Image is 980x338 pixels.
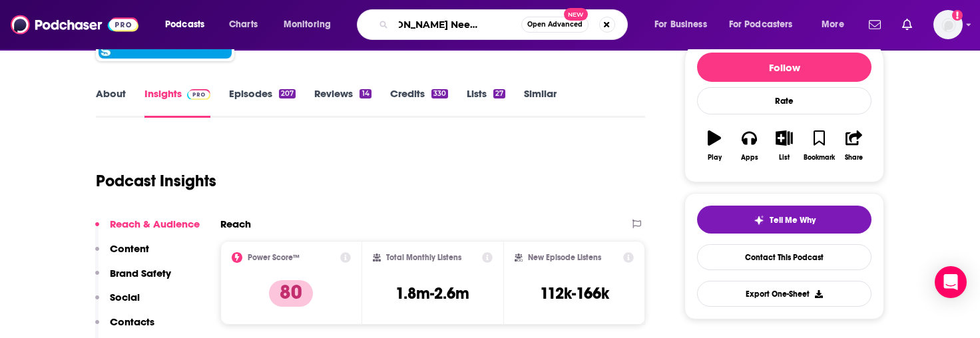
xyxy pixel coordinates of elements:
[935,266,967,298] div: Open Intercom Messenger
[229,87,296,118] a: Episodes207
[110,291,140,303] p: Social
[952,10,963,21] svg: Add a profile image
[274,14,348,35] button: open menu
[697,206,871,234] button: tell me why sparkleTell Me Why
[95,242,149,267] button: Content
[732,122,766,170] button: Apps
[220,218,251,230] h2: Reach
[802,122,836,170] button: Bookmark
[11,12,138,37] img: Podchaser - Follow, Share and Rate Podcasts
[96,171,216,191] h1: Podcast Insights
[697,53,871,82] button: Follow
[187,89,210,100] img: Podchaser Pro
[754,215,764,226] img: tell me why sparkle
[524,87,557,118] a: Similar
[156,14,222,35] button: open menu
[229,15,258,34] span: Charts
[527,21,583,28] span: Open Advanced
[697,87,871,114] div: Rate
[314,87,371,118] a: Reviews14
[220,14,266,35] a: Charts
[804,154,835,162] div: Bookmark
[395,283,469,303] h3: 1.8m-2.6m
[393,14,521,35] input: Search podcasts, credits, & more...
[528,253,601,262] h2: New Episode Listens
[110,242,149,255] p: Content
[741,154,758,162] div: Apps
[540,283,609,303] h3: 112k-166k
[933,10,963,39] img: User Profile
[770,215,816,226] span: Tell Me Why
[767,122,802,170] button: List
[165,15,204,34] span: Podcasts
[284,15,331,34] span: Monitoring
[369,9,640,40] div: Search podcasts, credits, & more...
[822,15,844,34] span: More
[431,89,448,98] div: 330
[390,87,448,118] a: Credits330
[248,253,300,262] h2: Power Score™
[708,154,722,162] div: Play
[697,281,871,307] button: Export One-Sheet
[360,89,371,98] div: 14
[837,122,871,170] button: Share
[521,17,589,33] button: Open AdvancedNew
[729,15,793,34] span: For Podcasters
[720,14,812,35] button: open menu
[95,267,171,291] button: Brand Safety
[96,87,126,118] a: About
[110,267,171,279] p: Brand Safety
[467,87,505,118] a: Lists27
[144,87,210,118] a: InsightsPodchaser Pro
[897,13,917,36] a: Show notifications dropdown
[95,218,200,242] button: Reach & Audience
[779,154,790,162] div: List
[933,10,963,39] button: Show profile menu
[697,244,871,270] a: Contact This Podcast
[110,315,154,328] p: Contacts
[493,89,505,98] div: 27
[863,13,886,36] a: Show notifications dropdown
[933,10,963,39] span: Logged in as msymmonds
[269,280,313,307] p: 80
[654,15,707,34] span: For Business
[697,122,732,170] button: Play
[812,14,861,35] button: open menu
[645,14,724,35] button: open menu
[845,154,863,162] div: Share
[95,291,140,315] button: Social
[110,218,200,230] p: Reach & Audience
[279,89,296,98] div: 207
[564,8,588,21] span: New
[386,253,461,262] h2: Total Monthly Listens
